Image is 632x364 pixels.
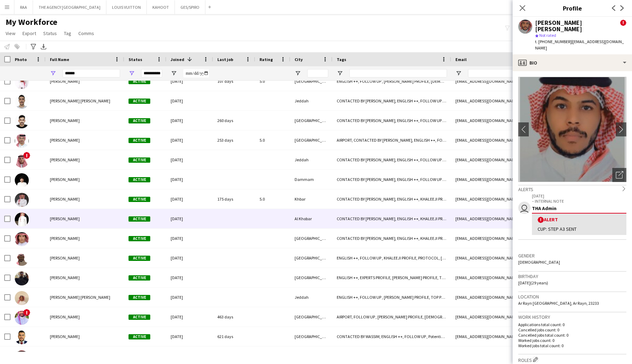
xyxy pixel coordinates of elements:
[166,327,213,346] div: [DATE]
[50,314,80,319] span: [PERSON_NAME]
[213,111,255,130] div: 260 days
[290,268,333,287] div: [GEOGRAPHIC_DATA]
[3,29,18,38] a: View
[290,91,333,110] div: Jeddah
[307,69,328,77] input: City Filter Input
[295,70,301,76] button: Open Filter Menu
[50,177,80,182] span: [PERSON_NAME]
[290,307,333,326] div: [GEOGRAPHIC_DATA]
[50,236,80,241] span: [PERSON_NAME]
[538,217,544,223] span: !
[23,152,30,159] span: !
[129,138,150,143] span: Active
[295,57,303,62] span: City
[129,177,150,182] span: Active
[50,79,80,84] span: [PERSON_NAME]
[129,334,150,339] span: Active
[333,209,451,228] div: CONTACTED BY [PERSON_NAME], ENGLISH ++, KHALEEJI PROFILE, SAUDI NATIONAL, TOP HOST/HOSTESS, TOP P...
[451,189,592,209] div: [EMAIL_ADDRESS][DOMAIN_NAME]
[290,248,333,268] div: [GEOGRAPHIC_DATA]
[15,114,29,128] img: Emad Faisal
[166,307,213,326] div: [DATE]
[535,20,620,32] div: [PERSON_NAME] [PERSON_NAME]
[290,209,333,228] div: Al Khobar
[50,57,69,62] span: Full Name
[290,288,333,307] div: Jeddah
[255,130,290,150] div: 5.0
[333,130,451,150] div: AIRPORT, CONTACTED BY [PERSON_NAME], ENGLISH ++, FOLLOW UP , [PERSON_NAME] PROFILE, PROTOCOL, SAU...
[333,327,451,346] div: CONTACTED BY WASSIM, ENGLISH ++, FOLLOW UP , Potential Freelancer Training, TOP [PERSON_NAME]
[106,0,147,14] button: LOUIS VUITTON
[518,294,626,300] h3: Location
[259,57,273,62] span: Rating
[166,268,213,287] div: [DATE]
[166,229,213,248] div: [DATE]
[129,57,142,62] span: Status
[333,268,451,287] div: ENGLISH ++, EXPERTS PROFILE, [PERSON_NAME] PROFILE, TOP HOST/HOSTESS, TOP PROMOTER, TOP [PERSON_N...
[290,130,333,150] div: [GEOGRAPHIC_DATA]
[518,259,560,265] span: [DEMOGRAPHIC_DATA]
[538,216,621,223] div: Alert
[166,189,213,209] div: [DATE]
[451,111,592,130] div: [EMAIL_ADDRESS][DOMAIN_NAME]
[535,39,624,50] span: | [EMAIL_ADDRESS][DOMAIN_NAME]
[75,29,97,38] a: Comms
[333,150,451,169] div: CONTACTED BY [PERSON_NAME], ENGLISH ++, FOLLOW UP , [PERSON_NAME] PROFILE, Potential Supervisor T...
[333,91,451,110] div: CONTACTED BY [PERSON_NAME], ENGLISH ++, FOLLOW UP , [PERSON_NAME] PROFILE, TOP PROMOTER, TOP [PER...
[166,288,213,307] div: [DATE]
[166,248,213,268] div: [DATE]
[171,70,177,76] button: Open Filter Menu
[129,157,150,163] span: Active
[532,205,626,211] div: THA Admin
[50,295,110,300] span: [PERSON_NAME] [PERSON_NAME]
[518,185,626,193] div: Alerts
[15,252,29,266] img: Faisal Alowiyed
[538,226,621,232] div: CUP: STEP A3 SENT
[129,236,150,241] span: Active
[451,72,592,91] div: [EMAIL_ADDRESS][DOMAIN_NAME]
[15,291,29,305] img: Suhaib Faisal
[15,311,29,325] img: Faisal Bin Mukairin
[166,170,213,189] div: [DATE]
[333,72,451,91] div: ENGLISH ++, FOLLOW UP , [PERSON_NAME] PROFILE, [DEMOGRAPHIC_DATA] NATIONAL, THA SUPERVISOR CERTIF...
[166,72,213,91] div: [DATE]
[349,69,447,77] input: Tags Filter Input
[535,39,572,44] span: t. [PHONE_NUMBER]
[451,209,592,228] div: [EMAIL_ADDRESS][DOMAIN_NAME]
[539,33,556,38] span: Not rated
[451,130,592,150] div: [EMAIL_ADDRESS][DOMAIN_NAME]
[166,150,213,169] div: [DATE]
[451,170,592,189] div: [EMAIL_ADDRESS][DOMAIN_NAME]
[50,255,80,261] span: [PERSON_NAME]
[333,170,451,189] div: CONTACTED BY [PERSON_NAME], ENGLISH ++, FOLLOW UP , [PERSON_NAME] PROFILE, PROTOCOL, SAUDI NATION...
[40,29,60,38] a: Status
[129,197,150,202] span: Active
[333,111,451,130] div: CONTACTED BY [PERSON_NAME], ENGLISH ++, FOLLOW UP , [PERSON_NAME] PROFILE, TOP HOST/HOSTESS, TOP ...
[166,130,213,150] div: [DATE]
[6,17,57,27] span: My Workforce
[333,229,451,248] div: CONTACTED BY [PERSON_NAME], ENGLISH ++, KHALEEJI PROFILE, SAUDI NATIONAL, TOP HOST/HOSTESS, TOP P...
[129,256,150,261] span: Active
[129,315,150,320] span: Active
[23,309,30,316] span: !
[518,314,626,320] h3: Work history
[6,30,15,36] span: View
[518,356,626,363] h3: Roles
[50,118,80,123] span: [PERSON_NAME]
[166,91,213,110] div: [DATE]
[129,99,150,104] span: Active
[50,334,80,339] span: [PERSON_NAME]
[518,301,599,306] span: Ar Rayn [GEOGRAPHIC_DATA], Ar Rayn, 23233
[50,98,110,103] span: [PERSON_NAME] [PERSON_NAME]
[129,118,150,123] span: Active
[183,69,209,77] input: Joined Filter Input
[290,229,333,248] div: [GEOGRAPHIC_DATA]
[468,69,587,77] input: Email Filter Input
[15,193,29,207] img: Faisal Aldulaijan
[62,69,120,77] input: Full Name Filter Input
[175,0,205,14] button: GES/SPIRO
[290,327,333,346] div: [GEOGRAPHIC_DATA]
[14,0,33,14] button: RAA
[147,0,175,14] button: KAHOOT
[129,216,150,222] span: Active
